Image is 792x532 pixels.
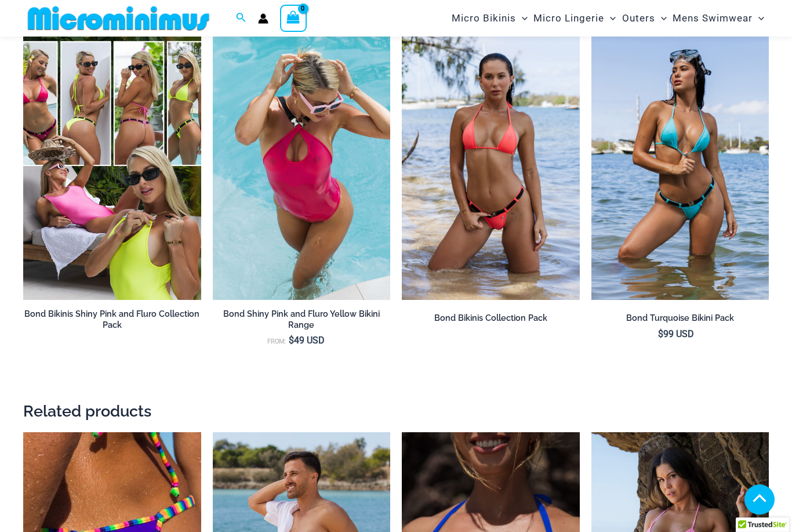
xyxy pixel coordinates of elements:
[23,34,201,301] img: Bond Bikinis Shiny Pink and Fluro Collection Pack
[280,5,307,31] a: View Shopping Cart, empty
[591,34,769,301] a: Bond Turquoise 312 Top 492 Bottom 02Bond Turquoise 312 Top 492 Bottom 03Bond Turquoise 312 Top 49...
[23,309,201,335] a: Bond Bikinis Shiny Pink and Fluro Collection Pack
[289,335,294,346] span: $
[673,3,753,33] span: Mens Swimwear
[402,34,580,301] a: Bond Collection PackBond Neon Coral 312 Top 492 Bottom 03Bond Neon Coral 312 Top 492 Bottom 03
[619,3,670,33] a: OutersMenu ToggleMenu Toggle
[449,3,531,33] a: Micro BikinisMenu ToggleMenu Toggle
[402,313,580,328] a: Bond Bikinis Collection Pack
[289,335,325,346] bdi: 49 USD
[622,3,655,33] span: Outers
[658,328,663,339] span: $
[655,3,667,33] span: Menu Toggle
[591,313,769,324] h2: Bond Turquoise Bikini Pack
[402,313,580,324] h2: Bond Bikinis Collection Pack
[213,34,391,301] a: Bond Shiny Pink 8935 One Piece 09v2Bond Shiny Pink 8935 One Piece 08Bond Shiny Pink 8935 One Piec...
[447,2,769,35] nav: Site Navigation
[658,328,694,339] bdi: 99 USD
[213,34,391,301] img: Bond Shiny Pink 8935 One Piece 09v2
[213,309,391,335] a: Bond Shiny Pink and Fluro Yellow Bikini Range
[670,3,767,33] a: Mens SwimwearMenu ToggleMenu Toggle
[236,11,246,26] a: Search icon link
[604,3,616,33] span: Menu Toggle
[516,3,528,33] span: Menu Toggle
[591,313,769,328] a: Bond Turquoise Bikini Pack
[23,5,214,31] img: MM SHOP LOGO FLAT
[531,3,619,33] a: Micro LingerieMenu ToggleMenu Toggle
[591,34,769,301] img: Bond Turquoise 312 Top 492 Bottom 02
[753,3,764,33] span: Menu Toggle
[267,338,286,345] span: From:
[402,34,580,301] img: Bond Neon Coral 312 Top 492 Bottom 03
[452,3,516,33] span: Micro Bikinis
[213,309,391,330] h2: Bond Shiny Pink and Fluro Yellow Bikini Range
[23,309,201,330] h2: Bond Bikinis Shiny Pink and Fluro Collection Pack
[23,34,201,301] a: Bond Bikinis Shiny Pink and Fluro Collection PackBond Fluro Yellow 312 Top 285 Cheeky 05Bond Flur...
[258,13,268,24] a: Account icon link
[533,3,604,33] span: Micro Lingerie
[23,401,769,421] h2: Related products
